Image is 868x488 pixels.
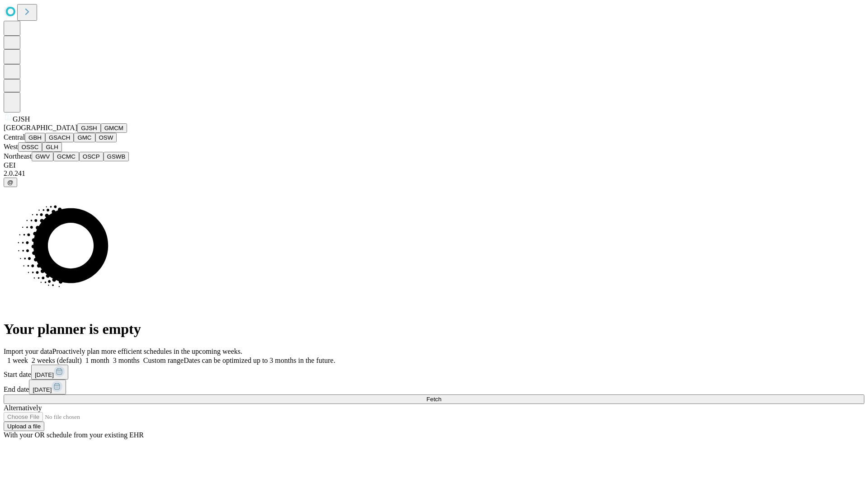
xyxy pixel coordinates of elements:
[4,380,864,394] div: End date
[85,357,109,364] span: 1 month
[113,357,140,364] span: 3 months
[74,133,95,142] button: GMC
[25,133,45,142] button: GBH
[95,133,117,142] button: OSW
[7,357,28,364] span: 1 week
[4,321,864,338] h1: Your planner is empty
[4,161,864,169] div: GEI
[7,179,14,186] span: @
[35,371,54,378] span: [DATE]
[13,115,30,123] span: GJSH
[4,124,77,131] span: [GEOGRAPHIC_DATA]
[31,365,68,380] button: [DATE]
[77,123,101,133] button: GJSH
[29,380,66,394] button: [DATE]
[4,422,44,431] button: Upload a file
[52,347,242,355] span: Proactively plan more efficient schedules in the upcoming weeks.
[33,386,52,393] span: [DATE]
[4,394,864,404] button: Fetch
[4,404,42,412] span: Alternatively
[143,357,184,364] span: Custom range
[4,133,25,141] span: Central
[426,396,441,403] span: Fetch
[4,143,18,150] span: West
[4,152,32,160] span: Northeast
[45,133,74,142] button: GSACH
[4,169,864,178] div: 2.0.241
[4,178,17,187] button: @
[184,357,335,364] span: Dates can be optimized up to 3 months in the future.
[4,365,864,380] div: Start date
[79,152,104,161] button: OSCP
[32,357,82,364] span: 2 weeks (default)
[32,152,53,161] button: GWV
[4,347,52,355] span: Import your data
[4,431,144,439] span: With your OR schedule from your existing EHR
[104,152,129,161] button: GSWB
[18,142,42,152] button: OSSC
[53,152,79,161] button: GCMC
[42,142,61,152] button: GLH
[101,123,127,133] button: GMCM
